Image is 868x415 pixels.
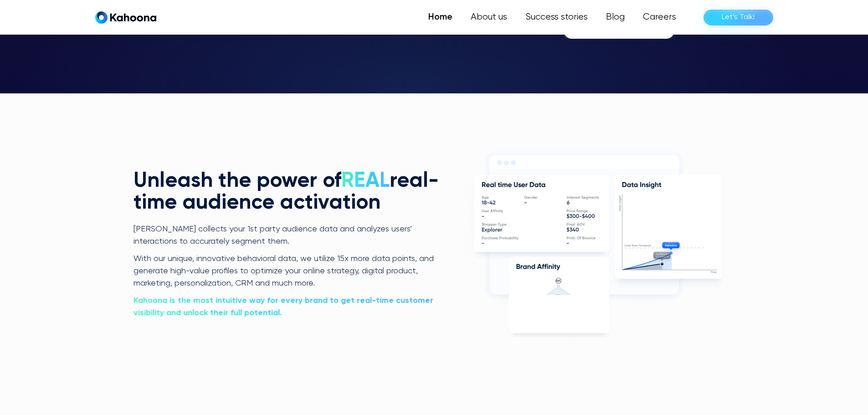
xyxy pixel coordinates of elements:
p: [PERSON_NAME] collects your 1st party audience data and analyzes users’ interactions to accuratel... [134,223,442,248]
span: REAL [341,170,390,191]
a: Success stories [516,8,597,26]
g: Data Insight [622,182,661,189]
g: Brand Affinity [516,264,560,271]
a: Blog [597,8,634,26]
g: Explorer [482,228,502,233]
g: User Affinity [482,210,503,213]
a: Careers [634,8,685,26]
g: $300-$400 [566,214,595,219]
a: About us [462,8,516,26]
strong: Kahoona is the most intuitive way for every brand to get real-time customer visibility and unlock... [134,297,433,317]
g: - [567,243,569,244]
g: Prob. Of Bounce [566,236,595,239]
g: Real time User Data [482,182,545,187]
g: Purchase Probability [482,236,519,240]
a: Let’s Talk! [704,10,773,26]
g: 18-42 [482,201,495,205]
g: 6 [566,201,569,205]
g: Shopper Type [482,223,506,227]
g: Pred. AOV [566,223,585,226]
a: home [95,11,156,24]
g: Price Range [566,210,587,213]
g: - [482,243,483,244]
div: Let’s Talk! [722,10,755,25]
a: Home [419,8,462,26]
g: Data insight [619,196,621,211]
g: Interest Segments [567,196,599,200]
g: Gender [524,196,537,199]
h2: Unleash the power of real-time audience activation [134,170,442,214]
p: With our unique, innovative behavioral data, we utilize 15x more data points, and generate high-v... [134,253,442,290]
